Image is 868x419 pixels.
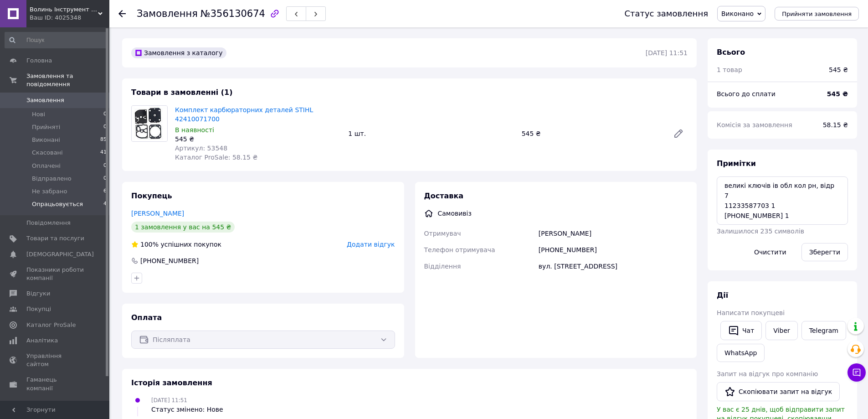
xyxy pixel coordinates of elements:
[32,110,45,119] span: Нові
[624,9,708,18] div: Статус замовлення
[103,175,107,183] span: 0
[32,136,60,144] span: Виконані
[26,219,71,227] span: Повідомлення
[32,149,63,157] span: Скасовані
[26,336,58,345] span: Аналітика
[131,88,233,97] span: Товари в замовленні (1)
[347,241,395,248] span: Додати відгук
[5,32,108,48] input: Пошук
[26,96,64,104] span: Замовлення
[32,175,72,183] span: Відправлено
[717,228,804,235] span: Залишилося 235 символів
[103,200,107,208] span: 4
[103,162,107,170] span: 0
[717,309,785,316] span: Написати покупцеві
[801,321,846,340] a: Telegram
[26,305,51,313] span: Покупці
[131,378,212,387] span: Історія замовлення
[717,66,742,73] span: 1 товар
[151,397,187,403] span: [DATE] 11:51
[717,382,840,401] button: Скопіювати запит на відгук
[131,222,235,233] div: 1 замовлення у вас на 545 ₴
[100,136,107,144] span: 85
[175,126,214,134] span: В наявності
[26,72,109,88] span: Замовлення та повідомлення
[26,290,50,298] span: Відгуки
[537,258,689,274] div: вул. [STREET_ADDRESS]
[131,47,226,58] div: Замовлення з каталогу
[200,8,265,19] span: №356130674
[175,106,313,123] a: Комплект карбюраторних деталей STIHL 42410071700
[720,321,762,340] button: Чат
[100,149,107,157] span: 41
[436,209,474,218] div: Самовивіз
[131,240,221,249] div: успішних покупок
[32,187,67,196] span: Не забрано
[131,313,162,322] span: Оплата
[717,48,745,57] span: Всього
[537,242,689,258] div: [PHONE_NUMBER]
[717,291,728,300] span: Дії
[151,405,223,414] div: Статус змінено: Нове
[32,123,60,131] span: Прийняті
[139,256,200,265] div: [PHONE_NUMBER]
[26,266,84,282] span: Показники роботи компанії
[721,10,754,17] span: Виконано
[344,127,518,140] div: 1 шт.
[103,123,107,131] span: 0
[132,106,167,141] img: Комплект карбюраторних деталей STIHL 42410071700
[717,176,848,225] textarea: великі ключів ів обл кол рн, відр 7 11233587703 1 [PHONE_NUMBER] 1
[103,187,107,196] span: 6
[175,145,227,152] span: Артикул: 53548
[175,134,341,144] div: 545 ₴
[717,370,818,378] span: Запит на відгук про компанію
[30,5,98,14] span: Волинь Інструмент Центр
[26,57,52,65] span: Головна
[140,241,159,248] span: 100%
[131,191,172,200] span: Покупець
[765,321,797,340] a: Viber
[103,110,107,119] span: 0
[847,363,866,382] button: Чат з покупцем
[782,10,852,17] span: Прийняти замовлення
[717,90,776,98] span: Всього до сплати
[717,159,756,168] span: Примітки
[827,90,848,98] b: 545 ₴
[518,127,666,140] div: 545 ₴
[26,321,76,329] span: Каталог ProSale
[775,7,859,21] button: Прийняти замовлення
[32,162,61,170] span: Оплачені
[424,246,495,253] span: Телефон отримувача
[26,250,94,259] span: [DEMOGRAPHIC_DATA]
[137,8,198,19] span: Замовлення
[26,376,84,392] span: Гаманець компанії
[669,124,688,143] a: Редагувати
[746,243,794,261] button: Очистити
[26,400,50,408] span: Маркет
[537,225,689,242] div: [PERSON_NAME]
[717,344,765,362] a: WhatsApp
[118,9,126,18] div: Повернутися назад
[30,14,109,22] div: Ваш ID: 4025348
[26,234,84,243] span: Товари та послуги
[26,352,84,368] span: Управління сайтом
[424,263,461,270] span: Відділення
[829,65,848,74] div: 545 ₴
[646,49,688,57] time: [DATE] 11:51
[175,154,257,161] span: Каталог ProSale: 58.15 ₴
[131,210,184,217] a: [PERSON_NAME]
[823,121,848,129] span: 58.15 ₴
[801,243,848,261] button: Зберегти
[717,121,792,129] span: Комісія за замовлення
[32,200,83,208] span: Опрацьовується
[424,230,461,237] span: Отримувач
[424,191,464,200] span: Доставка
